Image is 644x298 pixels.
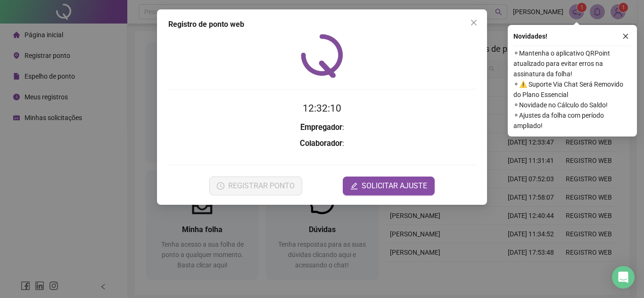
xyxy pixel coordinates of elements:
strong: Empregador [300,123,342,132]
span: SOLICITAR AJUSTE [362,180,427,192]
span: ⚬ Novidade no Cálculo do Saldo! [513,100,631,110]
span: ⚬ ⚠️ Suporte Via Chat Será Removido do Plano Essencial [513,79,631,100]
strong: Colaborador [300,139,342,148]
span: ⚬ Mantenha o aplicativo QRPoint atualizado para evitar erros na assinatura da folha! [513,48,631,79]
div: Registro de ponto web [168,19,476,30]
span: Novidades ! [513,31,547,41]
span: edit [350,182,358,190]
img: QRPoint [301,34,343,78]
span: close [470,19,478,26]
span: close [622,33,629,40]
div: Open Intercom Messenger [612,266,635,289]
button: REGISTRAR PONTO [209,177,302,195]
span: ⚬ Ajustes da folha com período ampliado! [513,110,631,131]
h3: : [168,121,476,134]
h3: : [168,137,476,150]
button: editSOLICITAR AJUSTE [343,177,435,195]
button: Close [466,15,481,30]
time: 12:32:10 [303,103,341,114]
